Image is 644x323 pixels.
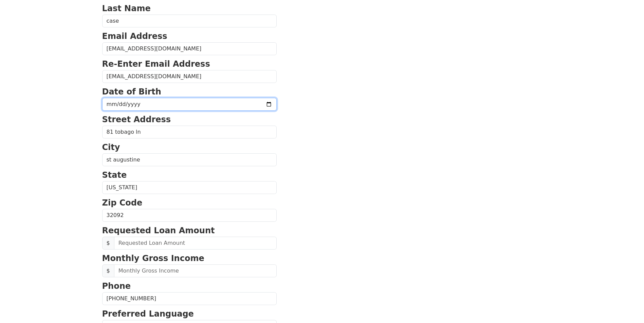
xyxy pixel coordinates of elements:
[114,237,277,250] input: Requested Loan Amount
[102,170,127,180] strong: State
[102,309,194,319] strong: Preferred Language
[114,264,277,277] input: Monthly Gross Income
[102,15,277,27] input: Last Name
[102,143,120,152] strong: City
[102,4,151,13] strong: Last Name
[102,31,167,41] strong: Email Address
[102,87,161,96] strong: Date of Birth
[102,42,277,55] input: Email Address
[102,252,277,264] p: Monthly Gross Income
[102,59,210,69] strong: Re-Enter Email Address
[102,292,277,305] input: Phone
[102,126,277,138] input: Street Address
[102,281,131,291] strong: Phone
[102,115,171,124] strong: Street Address
[102,153,277,166] input: City
[102,264,114,277] span: $
[102,226,215,235] strong: Requested Loan Amount
[102,70,277,83] input: Re-Enter Email Address
[102,237,114,250] span: $
[102,209,277,222] input: Zip Code
[102,198,143,208] strong: Zip Code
